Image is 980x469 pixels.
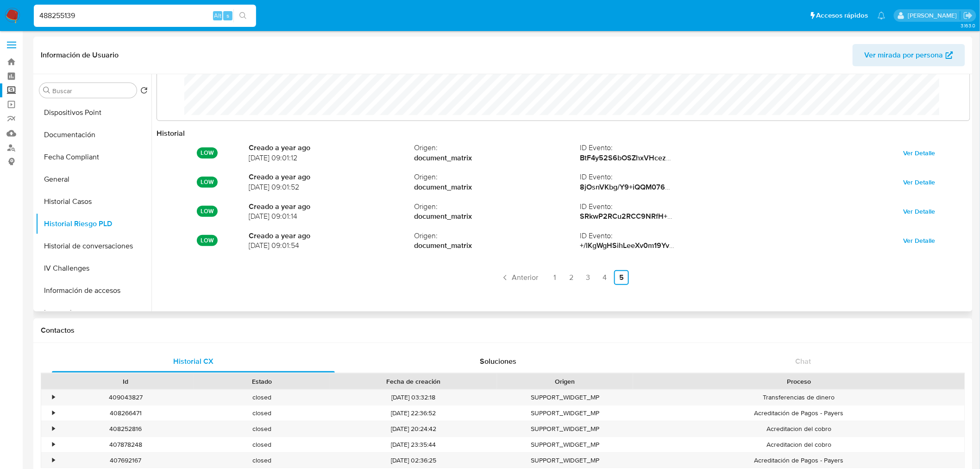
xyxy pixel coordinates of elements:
div: SUPPORT_WIDGET_MP [497,453,633,468]
strong: Creado a year ago [249,172,415,182]
button: Insurtech [36,302,151,324]
a: Ir a la página 2 [564,270,579,285]
div: Acreditacion del cobro [633,437,965,452]
div: [DATE] 20:24:42 [330,421,497,437]
div: Id [64,377,187,386]
div: Acreditación de Pagos - Payers [633,406,965,421]
button: Ver Detalle [897,146,942,160]
span: Anterior [512,274,538,281]
span: Ver Detalle [904,205,936,218]
div: 408266471 [57,406,194,421]
a: Ir a la página 1 [547,270,562,285]
button: Historial Casos [36,190,151,213]
div: 407878248 [57,437,194,452]
button: Buscar [43,87,50,94]
button: General [36,168,151,190]
div: • [52,425,55,433]
strong: Historial [157,128,185,139]
span: Soluciones [480,356,517,367]
button: Ver Detalle [897,175,942,190]
div: [DATE] 22:36:52 [330,406,497,421]
div: SUPPORT_WIDGET_MP [497,437,633,452]
button: Ver mirada por persona [853,44,965,66]
div: SUPPORT_WIDGET_MP [497,421,633,437]
span: Ver Detalle [904,146,936,159]
span: s [226,11,229,20]
div: 408252816 [57,421,194,437]
strong: SRkwP2RCu2RCC9NRfH+ouHJD95XFzH0v3kzTYLqWsUwQjU84M7PIzhxtuJGxUuMxSB8g7t+oFebhwfdzKzr62A== [580,211,961,222]
span: Origen : [415,143,580,153]
h1: Contactos [41,326,965,335]
button: Historial Riesgo PLD [36,213,151,235]
span: Accesos rápidos [817,11,868,20]
div: Transferencias de dinero [633,390,965,405]
div: [DATE] 23:35:44 [330,437,497,452]
a: Anterior [497,270,542,285]
p: LOW [197,235,218,246]
button: Documentación [36,124,151,146]
div: Proceso [640,377,958,386]
span: Origen : [415,172,580,182]
span: [DATE] 09:01:52 [249,182,415,192]
div: Estado [200,377,323,386]
input: Buscar usuario o caso... [34,10,256,22]
div: Acreditación de Pagos - Payers [633,453,965,468]
span: Ver Detalle [904,176,936,189]
strong: Creado a year ago [249,143,415,153]
strong: +/lKgWgHSihLeeXv0m19YvxSDAFDsGuYKWurPzlKjspNf+iNf6xVq4Gj/SGwXuh1CBu1pwCF+myfPwg4NgCvyQ== [580,240,944,251]
span: ID Evento : [580,202,746,212]
div: Origen [503,377,627,386]
strong: document_matrix [415,182,580,192]
div: • [52,440,55,449]
a: Salir [963,11,973,20]
span: ID Evento : [580,231,746,241]
a: Ir a la página 5 [614,270,629,285]
div: closed [194,437,330,452]
div: SUPPORT_WIDGET_MP [497,406,633,421]
span: Ver Detalle [904,234,936,247]
span: Historial CX [173,356,214,367]
div: • [52,456,55,465]
div: closed [194,421,330,437]
strong: document_matrix [415,211,580,222]
p: fernanda.escarenogarcia@mercadolibre.com.mx [908,11,960,20]
span: ID Evento : [580,143,746,153]
button: Información de accesos [36,279,151,302]
div: closed [194,406,330,421]
span: [DATE] 09:01:12 [249,153,415,163]
strong: BtF4y52S6bOSZhxVHcezmVyolqtNNQapGQREf9C37O0DPrb+tDMjGFQlPNqF0NQWwH5cmfFKpffWom8zrsxiCg== [580,152,960,163]
div: 407692167 [57,453,194,468]
strong: document_matrix [415,241,580,251]
span: Origen : [415,231,580,241]
input: Buscar [52,87,133,95]
p: LOW [197,206,218,217]
span: Alt [214,11,221,20]
div: [DATE] 02:36:25 [330,453,497,468]
span: [DATE] 09:01:54 [249,241,415,251]
strong: Creado a year ago [249,231,415,241]
span: Ver mirada por persona [865,44,943,66]
strong: Creado a year ago [249,202,415,212]
button: Fecha Compliant [36,146,151,168]
button: Dispositivos Point [36,101,151,124]
div: closed [194,390,330,405]
p: LOW [197,147,218,158]
button: Volver al orden por defecto [140,87,148,97]
div: closed [194,453,330,468]
button: Ver Detalle [897,204,942,219]
button: Historial de conversaciones [36,235,151,257]
a: Ir a la página 4 [597,270,612,285]
div: • [52,393,55,402]
strong: 8jOsnVKbg/Y9+iQQM076DGX94zsFU/5vvtE8QpI7abXsUJ4GmMapjWVBtVoFavF0hpXOB1ON6HDh5sthVTN8og== [580,182,960,192]
div: [DATE] 03:32:18 [330,390,497,405]
button: search-icon [233,9,252,22]
div: Fecha de creación [336,377,490,386]
span: Origen : [415,202,580,212]
div: Acreditacion del cobro [633,421,965,437]
div: • [52,409,55,418]
a: Ir a la página 3 [581,270,596,285]
strong: document_matrix [415,153,580,163]
span: ID Evento : [580,172,746,182]
a: Notificaciones [878,12,886,19]
div: 409043827 [57,390,194,405]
